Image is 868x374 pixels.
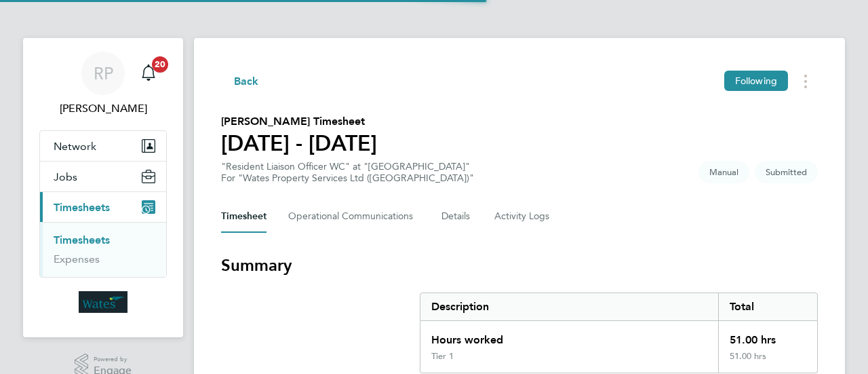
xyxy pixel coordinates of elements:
div: 51.00 hrs [718,351,817,373]
a: Timesheets [54,233,110,246]
h1: [DATE] - [DATE] [221,130,377,157]
a: RP[PERSON_NAME] [39,52,167,117]
div: Description [420,293,718,320]
button: Timesheet [221,200,267,233]
div: For "Wates Property Services Ltd ([GEOGRAPHIC_DATA])" [221,172,474,184]
button: Jobs [40,162,166,191]
button: Operational Communications [288,200,420,233]
h3: Summary [221,255,818,276]
span: Powered by [94,354,132,365]
img: wates-logo-retina.png [79,291,127,313]
a: Expenses [54,253,100,265]
div: Hours worked [420,321,718,351]
button: Timesheets Menu [793,71,818,92]
button: Timesheets [40,192,166,222]
a: 20 [135,52,162,95]
span: RP [94,64,113,82]
a: Go to home page [39,291,167,313]
div: "Resident Liaison Officer WC" at "[GEOGRAPHIC_DATA]" [221,161,474,184]
div: Tier 1 [431,351,454,362]
button: Activity Logs [494,200,551,233]
span: Richard Patterson [39,100,167,117]
span: Back [234,73,259,90]
button: Details [441,200,473,233]
div: Summary [420,293,818,373]
div: Timesheets [40,222,166,277]
span: Network [54,140,96,153]
button: Network [40,131,166,161]
div: Total [718,293,817,320]
span: This timesheet was manually created. [698,161,749,183]
span: Following [735,75,777,87]
span: 20 [152,56,168,73]
div: 51.00 hrs [718,321,817,351]
span: Timesheets [54,201,110,214]
button: Back [221,73,259,90]
nav: Main navigation [23,38,183,337]
span: This timesheet is Submitted. [755,161,818,183]
span: Jobs [54,170,77,183]
h2: [PERSON_NAME] Timesheet [221,113,377,130]
button: Following [724,71,788,91]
